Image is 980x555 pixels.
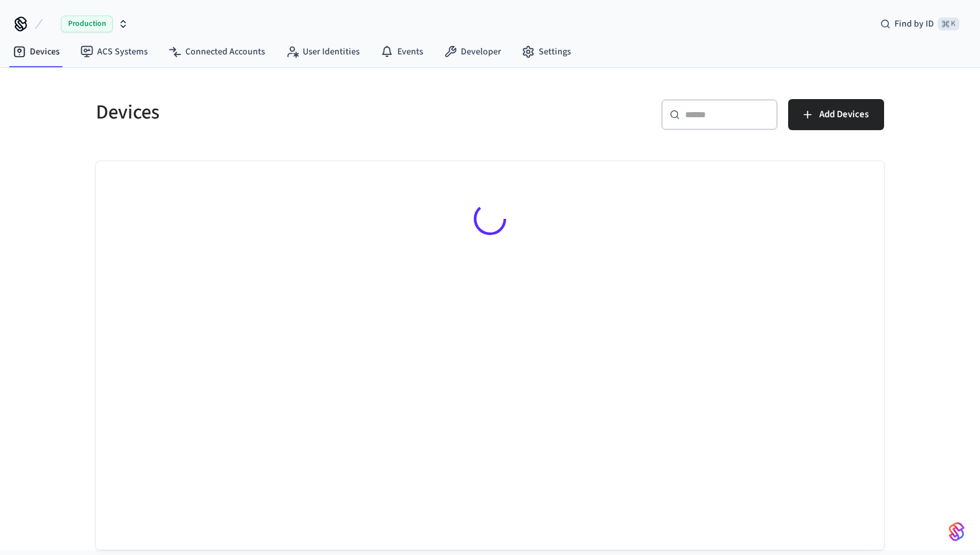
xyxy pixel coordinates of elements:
[61,16,113,32] span: Production
[870,12,970,36] div: Find by ID⌘ K
[70,40,158,63] a: ACS Systems
[158,40,275,63] a: Connected Accounts
[788,99,884,130] button: Add Devices
[96,99,482,126] h5: Devices
[511,40,581,63] a: Settings
[938,17,959,30] span: ⌘ K
[819,106,869,123] span: Add Devices
[434,40,511,63] a: Developer
[894,17,934,30] span: Find by ID
[3,40,70,63] a: Devices
[370,40,434,63] a: Events
[949,521,964,542] img: SeamLogoGradient.69752ec5.svg
[275,40,370,63] a: User Identities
